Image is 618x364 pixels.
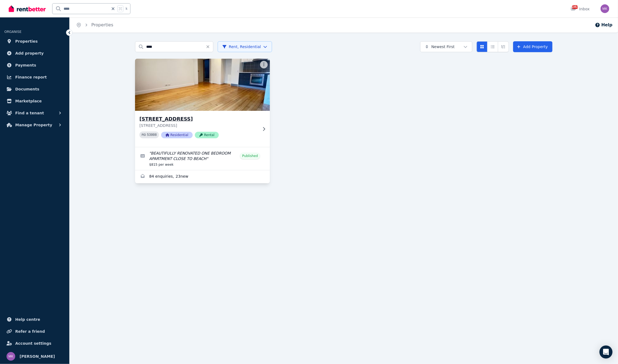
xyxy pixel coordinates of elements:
[20,353,55,360] span: [PERSON_NAME]
[431,44,455,49] span: Newest First
[142,133,146,136] small: PID
[91,22,113,27] a: Properties
[15,86,39,92] span: Documents
[126,7,127,11] span: k
[498,41,509,52] button: Expanded list view
[4,326,65,337] a: Refer a friend
[9,5,46,13] img: RentBetter
[15,74,47,80] span: Finance report
[222,44,261,49] span: Rent, Residential
[139,115,258,123] h3: [STREET_ADDRESS]
[15,62,36,68] span: Payments
[4,120,65,130] button: Manage Property
[139,123,258,128] p: [STREET_ADDRESS]
[135,59,270,147] a: 3/73 Curlewis Street, Bondi Beach[STREET_ADDRESS][STREET_ADDRESS]PID 53008ResidentialRental
[135,147,270,170] a: Edit listing: BEAUTIFULLY RENOVATED ONE BEDROOM APARTMENT CLOSE TO BEACH
[15,340,51,347] span: Account settings
[147,133,157,137] code: 53008
[595,22,613,28] button: Help
[601,4,609,13] img: Maor Kirsner
[4,338,65,349] a: Account settings
[218,41,272,52] button: Rent, Residential
[206,41,213,52] button: Clear search
[4,84,65,95] a: Documents
[161,132,193,138] span: Residential
[70,17,120,33] nav: Breadcrumb
[15,50,44,57] span: Add property
[477,41,509,52] div: View options
[135,170,270,183] a: Enquiries for 3/73 Curlewis Street, Bondi Beach
[572,5,578,9] span: 1353
[4,96,65,106] a: Marketplace
[4,30,21,34] span: ORGANISE
[600,346,613,359] div: Open Intercom Messenger
[195,132,219,138] span: Rental
[15,122,52,128] span: Manage Property
[15,98,42,104] span: Marketplace
[260,61,268,68] button: More options
[477,41,488,52] button: Card view
[487,41,498,52] button: Compact list view
[15,38,38,45] span: Properties
[513,41,553,52] a: Add Property
[420,41,472,52] button: Newest First
[15,328,45,335] span: Refer a friend
[4,36,65,47] a: Properties
[4,48,65,59] a: Add property
[571,6,590,12] div: Inbox
[7,352,15,361] img: Maor Kirsner
[15,316,40,323] span: Help centre
[132,57,273,112] img: 3/73 Curlewis Street, Bondi Beach
[4,60,65,71] a: Payments
[15,110,44,116] span: Find a tenant
[4,72,65,83] a: Finance report
[4,108,65,118] button: Find a tenant
[4,314,65,325] a: Help centre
